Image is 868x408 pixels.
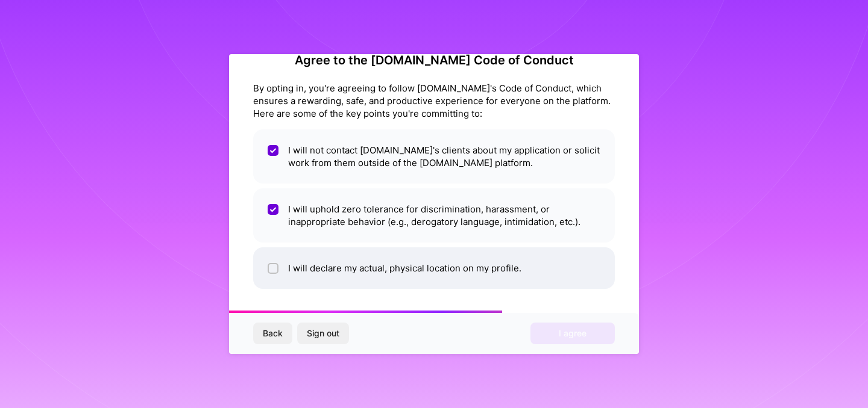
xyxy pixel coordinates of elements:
button: Back [253,323,292,344]
h2: Agree to the [DOMAIN_NAME] Code of Conduct [253,53,615,67]
div: By opting in, you're agreeing to follow [DOMAIN_NAME]'s Code of Conduct, which ensures a rewardin... [253,82,615,120]
li: I will not contact [DOMAIN_NAME]'s clients about my application or solicit work from them outside... [253,129,615,184]
span: Back [263,327,283,339]
button: Sign out [297,323,349,344]
li: I will declare my actual, physical location on my profile. [253,247,615,289]
span: Sign out [307,327,339,339]
li: I will uphold zero tolerance for discrimination, harassment, or inappropriate behavior (e.g., der... [253,188,615,243]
